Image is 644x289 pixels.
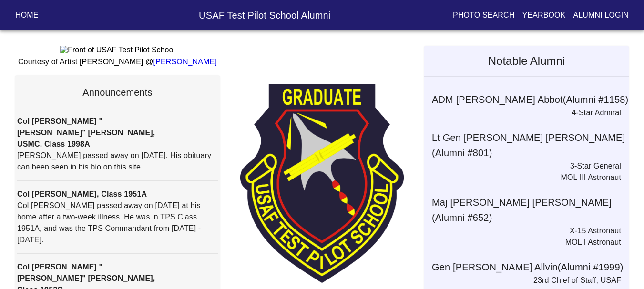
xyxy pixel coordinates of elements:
[522,10,565,21] p: Yearbook
[432,259,629,275] h6: Gen [PERSON_NAME] Allvin (Alumni # 1999 )
[17,190,147,198] strong: Col [PERSON_NAME], Class 1951A
[11,7,42,24] button: Home
[15,10,39,21] p: Home
[424,46,629,76] h5: Notable Alumni
[453,10,515,21] p: Photo Search
[432,130,629,160] h6: Lt Gen [PERSON_NAME] [PERSON_NAME] (Alumni # 801 )
[424,172,621,183] p: MOL III Astronaut
[17,150,218,173] p: [PERSON_NAME] passed away on [DATE]. His obituary can been seen in his bio on this site.
[17,200,218,246] p: Col [PERSON_NAME] passed away on [DATE] at his home after a two-week illness. He was in TPS Class...
[424,225,621,237] p: X-15 Astronaut
[432,92,629,107] h6: ADM [PERSON_NAME] Abbot (Alumni # 1158 )
[424,160,621,172] p: 3-Star General
[424,237,621,248] p: MOL I Astronaut
[432,195,629,225] h6: Maj [PERSON_NAME] [PERSON_NAME] (Alumni # 652 )
[60,46,175,54] img: Front of USAF Test Pilot School
[424,107,621,119] p: 4-Star Admiral
[424,275,621,286] p: 23rd Chief of Staff, USAF
[518,7,569,24] button: Yearbook
[17,117,155,148] strong: Col [PERSON_NAME] "[PERSON_NAME]" [PERSON_NAME], USMC, Class 1998A
[240,84,404,283] img: TPS Patch
[111,8,419,23] h6: USAF Test Pilot School Alumni
[449,7,519,24] button: Photo Search
[153,58,217,66] a: [PERSON_NAME]
[573,10,629,21] p: Alumni Login
[15,56,220,68] p: Courtesy of Artist [PERSON_NAME] @
[570,7,633,24] button: Alumni Login
[17,85,218,100] h6: Announcements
